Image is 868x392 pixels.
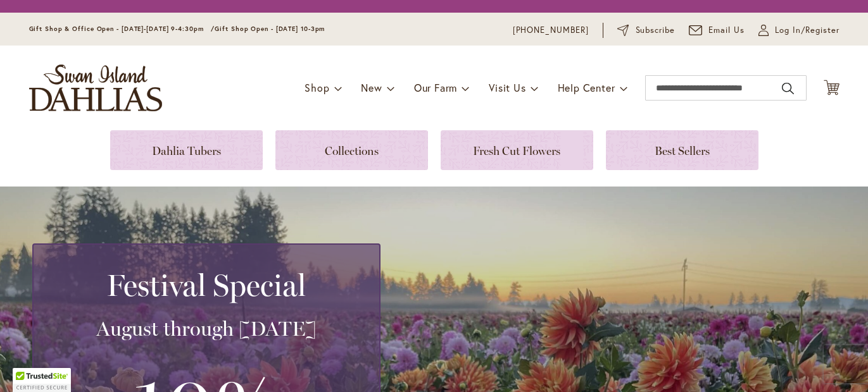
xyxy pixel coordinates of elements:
span: Our Farm [414,81,457,94]
a: Log In/Register [758,24,840,37]
span: Shop [305,81,329,94]
span: Gift Shop Open - [DATE] 10-3pm [215,25,325,33]
span: New [361,81,382,94]
span: Email Us [708,24,745,37]
span: Log In/Register [775,24,840,37]
a: Subscribe [617,24,675,37]
button: Search [782,78,793,99]
h2: Festival Special [49,267,364,303]
h3: August through [DATE] [49,316,364,341]
span: Gift Shop & Office Open - [DATE]-[DATE] 9-4:30pm / [29,25,215,33]
span: Subscribe [636,24,676,37]
a: Email Us [689,24,745,37]
a: store logo [29,64,162,111]
a: [PHONE_NUMBER] [513,24,589,37]
span: Visit Us [489,81,525,94]
span: Help Center [558,81,615,94]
